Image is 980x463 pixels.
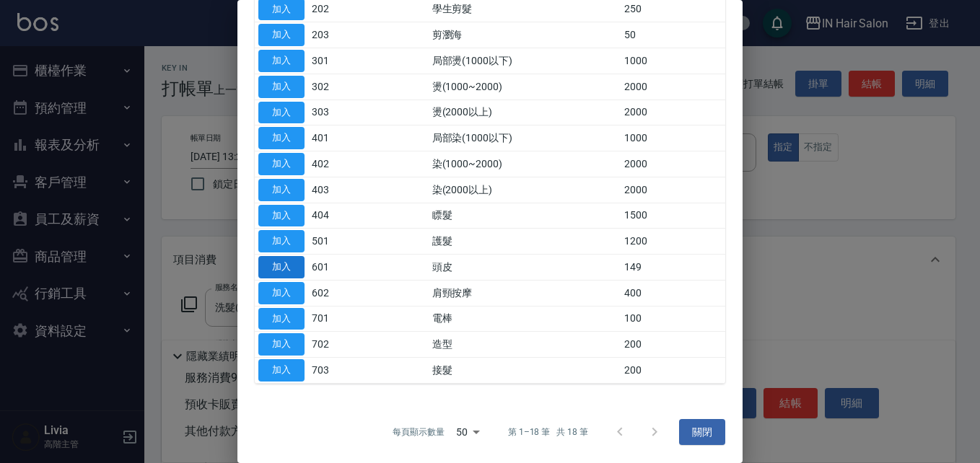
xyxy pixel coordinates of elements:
[429,358,621,384] td: 接髮
[429,306,621,332] td: 電棒
[308,74,368,100] td: 302
[308,151,368,177] td: 402
[621,177,725,203] td: 2000
[258,76,305,98] button: 加入
[308,332,368,358] td: 702
[308,22,368,48] td: 203
[393,425,445,438] p: 每頁顯示數量
[258,308,305,330] button: 加入
[621,280,725,306] td: 400
[308,100,368,125] td: 303
[621,151,725,177] td: 2000
[258,230,305,252] button: 加入
[429,280,621,306] td: 肩頸按摩
[621,100,725,125] td: 2000
[258,359,305,382] button: 加入
[429,22,621,48] td: 剪瀏海
[679,419,725,446] button: 關閉
[429,125,621,151] td: 局部染(1000以下)
[308,48,368,74] td: 301
[621,125,725,151] td: 1000
[258,205,305,227] button: 加入
[308,177,368,203] td: 403
[429,203,621,229] td: 瞟髮
[429,100,621,125] td: 燙(2000以上)
[308,358,368,384] td: 703
[258,102,305,124] button: 加入
[258,333,305,356] button: 加入
[258,24,305,46] button: 加入
[308,125,368,151] td: 401
[429,177,621,203] td: 染(2000以上)
[308,280,368,306] td: 602
[621,358,725,384] td: 200
[258,153,305,175] button: 加入
[258,50,305,72] button: 加入
[621,332,725,358] td: 200
[621,22,725,48] td: 50
[258,179,305,201] button: 加入
[308,306,368,332] td: 701
[429,74,621,100] td: 燙(1000~2000)
[429,332,621,358] td: 造型
[308,229,368,255] td: 501
[621,74,725,100] td: 2000
[621,48,725,74] td: 1000
[308,255,368,281] td: 601
[258,282,305,304] button: 加入
[621,306,725,332] td: 100
[429,151,621,177] td: 染(1000~2000)
[429,229,621,255] td: 護髮
[258,127,305,149] button: 加入
[429,48,621,74] td: 局部燙(1000以下)
[508,425,588,438] p: 第 1–18 筆 共 18 筆
[621,229,725,255] td: 1200
[450,413,485,451] div: 50
[308,203,368,229] td: 404
[429,255,621,281] td: 頭皮
[258,256,305,278] button: 加入
[621,203,725,229] td: 1500
[621,255,725,281] td: 149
